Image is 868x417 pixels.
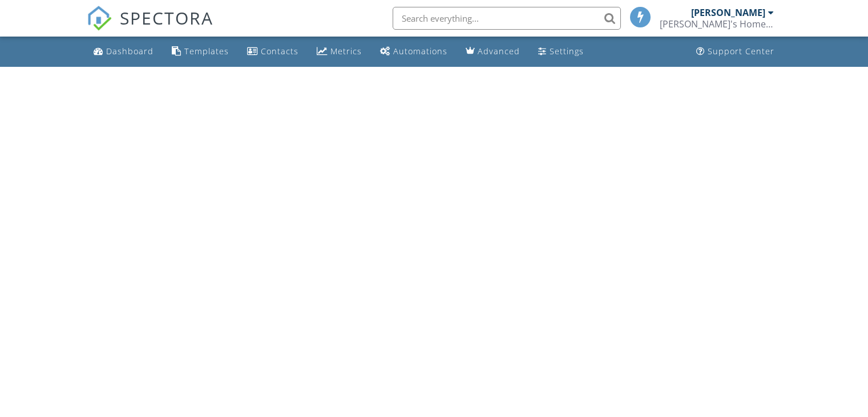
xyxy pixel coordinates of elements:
[393,7,621,30] input: Search everything...
[478,46,520,57] div: Advanced
[461,41,524,62] a: Advanced
[87,15,213,39] a: SPECTORA
[261,46,298,57] div: Contacts
[87,6,112,31] img: The Best Home Inspection Software - Spectora
[660,18,774,30] div: Brownie's Home Inspections LLC
[550,46,584,57] div: Settings
[167,41,233,62] a: Templates
[184,46,229,57] div: Templates
[708,46,774,57] div: Support Center
[89,41,158,62] a: Dashboard
[106,46,154,57] div: Dashboard
[691,7,765,18] div: [PERSON_NAME]
[243,41,303,62] a: Contacts
[393,46,447,57] div: Automations
[376,41,452,62] a: Automations (Basic)
[330,46,362,57] div: Metrics
[692,41,779,62] a: Support Center
[120,6,213,30] span: SPECTORA
[312,41,366,62] a: Metrics
[534,41,588,62] a: Settings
